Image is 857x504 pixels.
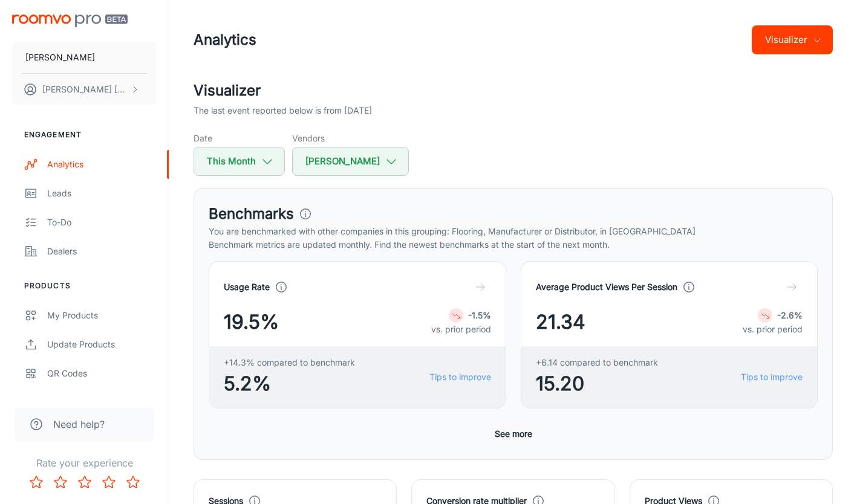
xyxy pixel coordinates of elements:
div: Analytics [47,158,157,171]
div: To-do [47,216,157,229]
span: Need help? [53,417,105,431]
div: Dealers [47,245,157,258]
button: Rate 1 star [24,470,48,494]
p: [PERSON_NAME] [25,51,95,64]
p: You are benchmarked with other companies in this grouping: Flooring, Manufacturer or Distributor,... [209,225,818,238]
h5: Date [194,132,285,144]
button: [PERSON_NAME] [PERSON_NAME] [12,74,157,105]
span: 15.20 [536,369,658,398]
a: Tips to improve [429,370,491,384]
h4: Usage Rate [224,280,270,294]
span: 5.2% [224,369,355,398]
button: Rate 5 star [121,470,145,494]
h1: Analytics [194,29,256,51]
strong: -2.6% [777,310,803,320]
p: Rate your experience [10,456,159,470]
img: Roomvo PRO Beta [12,15,128,27]
button: Rate 3 star [73,470,97,494]
span: 19.5% [224,308,279,337]
h4: Average Product Views Per Session [536,280,677,294]
h3: Benchmarks [209,203,294,225]
button: This Month [194,147,285,176]
strong: -1.5% [468,310,491,320]
span: +14.3% compared to benchmark [224,356,355,369]
button: Rate 4 star [97,470,121,494]
span: +6.14 compared to benchmark [536,356,658,369]
span: 21.34 [536,308,585,337]
p: The last event reported below is from [DATE] [194,104,372,117]
button: Visualizer [752,25,833,54]
p: vs. prior period [743,323,803,336]
a: Tips to improve [741,370,803,384]
button: [PERSON_NAME] [12,42,157,73]
p: vs. prior period [431,323,491,336]
h5: Vendors [292,132,409,144]
div: My Products [47,309,157,322]
p: [PERSON_NAME] [PERSON_NAME] [42,83,128,96]
button: Rate 2 star [48,470,73,494]
h2: Visualizer [194,80,833,102]
button: [PERSON_NAME] [292,147,409,176]
p: Benchmark metrics are updated monthly. Find the newest benchmarks at the start of the next month. [209,238,818,251]
div: Update Products [47,338,157,351]
div: QR Codes [47,367,157,380]
button: See more [490,423,537,445]
div: Leads [47,187,157,200]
